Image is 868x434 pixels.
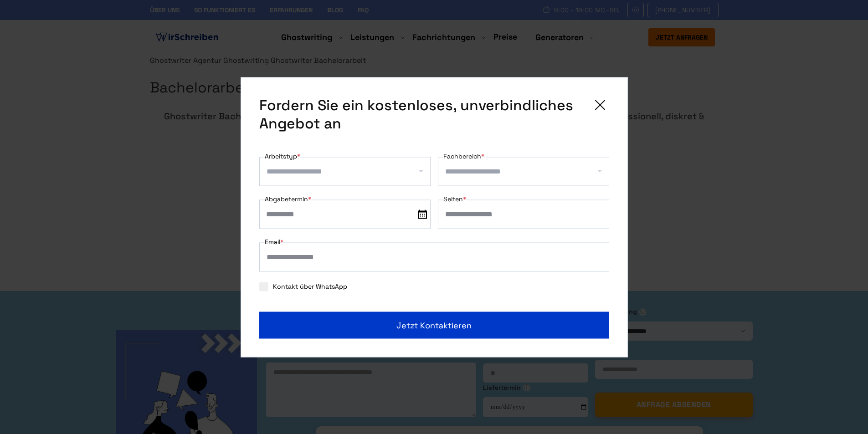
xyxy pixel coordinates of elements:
label: Fachbereich [443,150,484,161]
label: Kontakt über WhatsApp [259,282,347,290]
span: Fordern Sie ein kostenloses, unverbindliches Angebot an [259,96,584,132]
label: Abgabetermin [265,193,311,204]
span: Jetzt kontaktieren [396,319,472,331]
label: Arbeitstyp [265,150,300,161]
label: Email [265,236,283,247]
label: Seiten [443,193,466,204]
input: date [259,199,431,229]
button: Jetzt kontaktieren [259,311,609,338]
img: date [418,209,427,219]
